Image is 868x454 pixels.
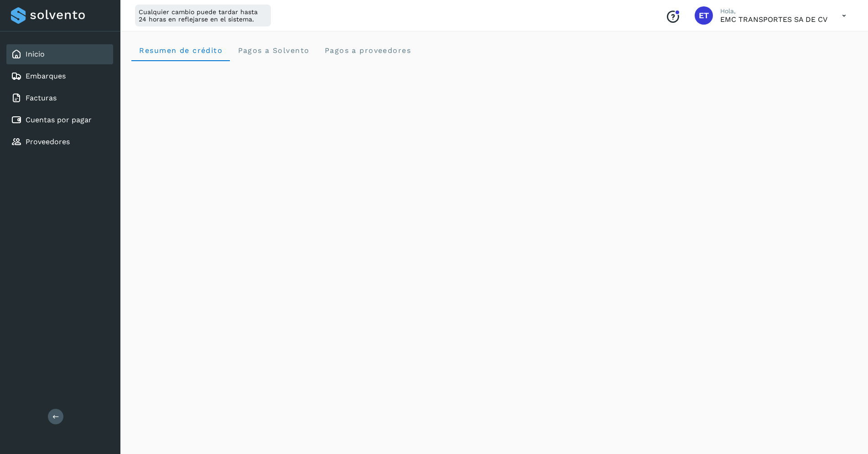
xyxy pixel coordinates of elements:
div: Cuentas por pagar [6,110,113,130]
p: EMC TRANSPORTES SA DE CV [720,15,827,24]
div: Inicio [6,44,113,64]
span: Pagos a Solvento [237,46,309,55]
span: Pagos a proveedores [324,46,411,55]
div: Proveedores [6,132,113,152]
span: Resumen de crédito [139,46,223,55]
a: Proveedores [26,137,70,146]
div: Embarques [6,66,113,86]
p: Hola, [720,7,827,15]
a: Cuentas por pagar [26,115,92,124]
a: Embarques [26,72,66,80]
a: Facturas [26,94,57,102]
div: Facturas [6,88,113,108]
div: Cualquier cambio puede tardar hasta 24 horas en reflejarse en el sistema. [135,5,271,26]
a: Inicio [26,50,45,58]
